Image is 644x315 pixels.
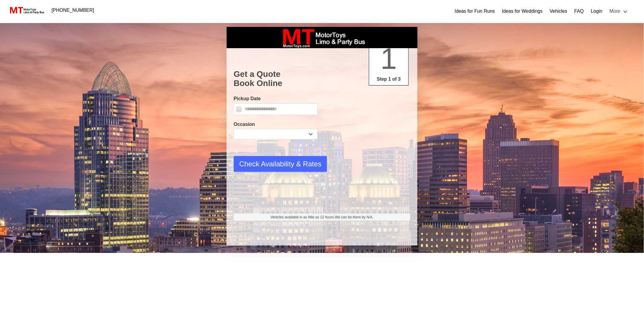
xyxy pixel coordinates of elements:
a: More [606,5,632,17]
span: Check Availability & Rates [239,159,321,169]
img: MotorToys Logo [8,6,45,14]
p: Step 1 of 3 [372,76,406,83]
button: Check Availability & Rates [234,156,327,172]
span: Vehicles available in as little as 12 hours. [271,215,374,220]
span: We can be there by N/A. [335,215,374,219]
a: [PHONE_NUMBER] [48,4,98,16]
label: Occasion [234,121,318,128]
label: Pickup Date [234,95,318,102]
a: FAQ [574,8,584,15]
a: Login [591,8,602,15]
h1: Get a Quote Book Online [234,69,410,88]
a: Ideas for Fun Runs [455,8,495,15]
img: box_logo_brand.jpeg [278,27,366,48]
a: Vehicles [550,8,567,15]
a: Ideas for Weddings [502,8,543,15]
span: 1 [380,42,397,75]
